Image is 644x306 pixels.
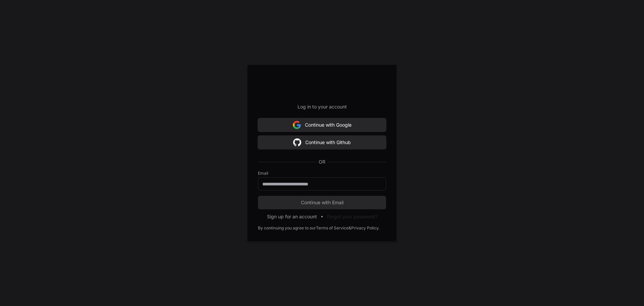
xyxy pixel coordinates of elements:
[267,213,317,220] button: Sign up for an account
[351,225,379,231] a: Privacy Policy.
[258,103,386,110] p: Log in to your account
[293,136,301,149] img: Sign in with google
[348,225,351,231] div: &
[258,225,316,231] div: By continuing you agree to our
[258,196,386,209] button: Continue with Email
[258,199,386,206] span: Continue with Email
[293,118,301,132] img: Sign in with google
[316,159,328,165] span: OR
[258,136,386,149] button: Continue with Github
[327,213,377,220] button: Forgot your password?
[258,171,386,176] label: Email
[258,118,386,132] button: Continue with Google
[316,225,348,231] a: Terms of Service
